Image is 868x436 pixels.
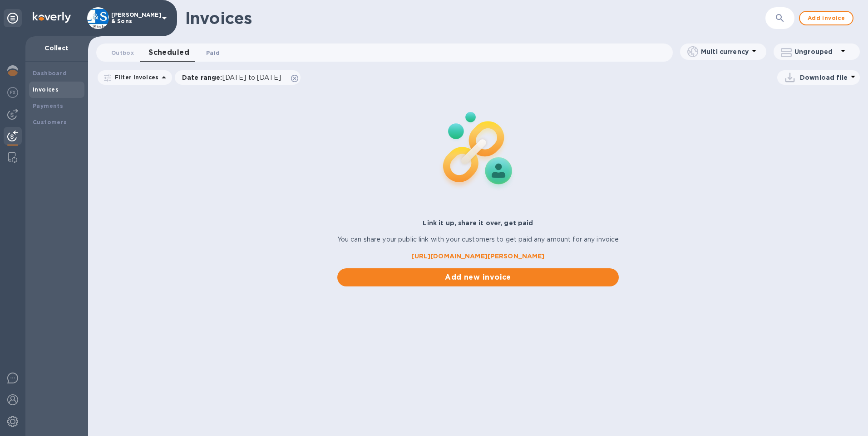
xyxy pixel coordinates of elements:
[33,86,59,93] b: Invoices
[182,73,286,82] p: Date range :
[337,235,619,244] p: You can share your public link with your customers to get paid any amount for any invoice
[111,48,134,58] span: Outbox
[345,272,612,283] span: Add new invoice
[701,47,749,56] p: Multi currency
[794,47,838,56] p: Ungrouped
[411,252,544,260] b: [URL][DOMAIN_NAME][PERSON_NAME]
[222,74,281,81] span: [DATE] to [DATE]
[33,12,71,23] img: Logo
[799,11,853,25] button: Add invoice
[111,12,157,24] p: [PERSON_NAME] & Sons
[7,87,18,98] img: Foreign exchange
[33,102,63,109] b: Payments
[33,119,67,126] b: Customers
[33,44,81,53] p: Collect
[206,48,220,58] span: Paid
[4,9,22,27] div: Unpin categories
[337,252,619,261] a: [URL][DOMAIN_NAME][PERSON_NAME]
[148,46,189,59] span: Scheduled
[185,9,252,28] h1: Invoices
[807,13,845,24] span: Add invoice
[337,268,619,286] button: Add new invoice
[337,218,619,228] p: Link it up, share it over, get paid
[175,70,301,85] div: Date range:[DATE] to [DATE]
[800,73,848,82] p: Download file
[33,70,67,77] b: Dashboard
[111,73,158,81] p: Filter Invoices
